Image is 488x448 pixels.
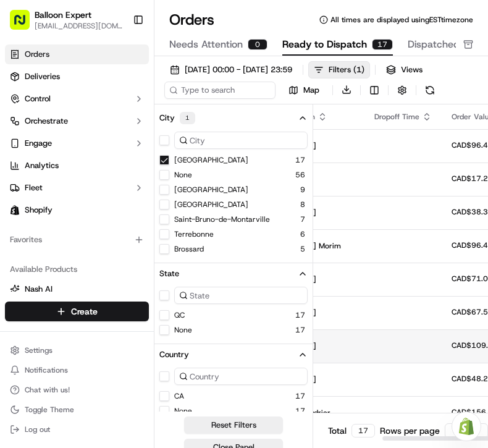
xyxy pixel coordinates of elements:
[295,155,305,165] span: 17
[25,116,68,127] span: Orchestrate
[191,158,225,173] button: See all
[10,205,20,215] img: Shopify logo
[159,112,195,124] div: City
[5,67,149,87] a: Deliveries
[71,305,98,318] span: Create
[12,118,35,140] img: 1736555255976-a54dd68f-1ca7-489b-9aae-adbdc363a1c4
[303,85,319,96] span: Map
[380,425,440,437] p: Rows per page
[5,111,149,131] button: Orchestrate
[174,310,185,320] label: QC
[159,268,179,279] div: State
[174,406,192,416] label: None
[169,37,243,52] span: Needs Attention
[174,325,192,335] label: None
[5,361,149,379] button: Notifications
[159,349,189,360] div: Country
[56,130,170,140] div: We're available if you need us!
[35,9,91,21] button: Balloon Expert
[174,155,248,165] label: [GEOGRAPHIC_DATA]
[25,365,68,375] span: Notifications
[7,238,99,260] a: 📗Knowledge Base
[5,230,149,250] div: Favorites
[300,244,305,254] span: 5
[38,192,100,201] span: [PERSON_NAME]
[56,118,203,130] div: Start new chat
[25,385,70,395] span: Chat with us!
[174,200,248,209] label: [GEOGRAPHIC_DATA]
[25,182,43,193] span: Fleet
[174,229,214,239] label: Terrebonne
[5,381,149,399] button: Chat with us!
[5,200,149,220] a: Shopify
[280,83,327,98] button: Map
[25,284,53,295] span: Nash AI
[5,178,149,198] button: Fleet
[295,391,305,401] span: 17
[174,214,270,224] label: Saint-Bruno-de-Montarville
[25,160,59,171] span: Analytics
[32,80,222,93] input: Got a question? Start typing here...
[282,37,367,52] span: Ready to Dispatch
[174,170,192,180] label: None
[185,64,292,75] span: [DATE] 00:00 - [DATE] 23:59
[5,342,149,359] button: Settings
[308,61,370,78] button: Filters(1)
[10,284,144,295] a: Nash AI
[5,421,149,438] button: Log out
[109,192,135,201] span: [DATE]
[330,15,473,25] span: All times are displayed using EST timezone
[5,156,149,175] a: Analytics
[12,12,37,37] img: Nash
[329,64,364,75] div: Filters
[25,425,50,434] span: Log out
[300,229,305,239] span: 6
[248,39,267,50] div: 0
[180,112,195,124] div: 1
[5,260,149,279] div: Available Products
[174,391,184,401] label: CA
[99,238,203,260] a: 💻API Documentation
[26,118,48,140] img: 8016278978528_b943e370aa5ada12b00a_72.png
[5,279,149,299] button: Nash AI
[12,49,225,69] p: Welcome 👋
[12,161,83,171] div: Past conversations
[123,273,149,282] span: Pylon
[300,185,305,195] span: 9
[295,170,305,180] span: 56
[12,244,22,254] div: 📗
[295,406,305,416] span: 17
[25,71,60,82] span: Deliveries
[35,21,123,31] button: [EMAIL_ADDRESS][DOMAIN_NAME]
[164,82,276,99] input: Type to search
[5,89,149,109] button: Control
[381,61,428,78] button: Views
[5,5,128,35] button: Balloon Expert[EMAIL_ADDRESS][DOMAIN_NAME]
[353,64,364,75] span: ( 1 )
[164,61,298,78] button: [DATE] 00:00 - [DATE] 23:59
[25,243,95,255] span: Knowledge Base
[25,205,53,216] span: Shopify
[154,263,313,284] button: State
[174,185,248,195] label: [GEOGRAPHIC_DATA]
[154,107,313,129] button: City1
[25,405,74,415] span: Toggle Theme
[87,273,149,282] a: Powered byPylon
[12,180,32,200] img: Brigitte Vinadas
[184,416,283,434] button: Reset Filters
[351,424,375,437] div: 17
[174,287,308,304] input: State
[174,244,204,254] label: Brossard
[300,200,305,209] span: 8
[5,44,149,64] a: Orders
